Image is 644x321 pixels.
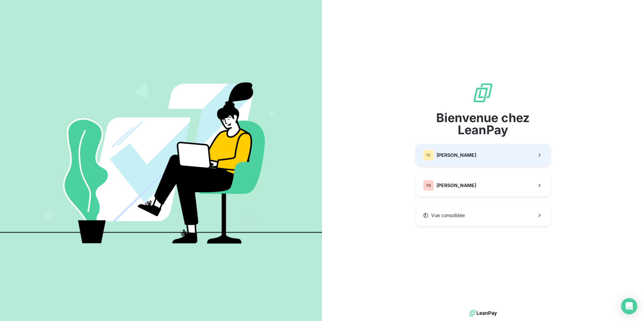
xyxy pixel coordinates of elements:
span: [PERSON_NAME] [437,152,476,158]
div: Open Intercom Messenger [621,298,637,314]
span: Vue consolidée [431,212,465,219]
span: Bienvenue chez LeanPay [416,112,550,136]
button: FB[PERSON_NAME] [416,174,550,197]
button: FE[PERSON_NAME] [416,144,550,166]
span: [PERSON_NAME] [437,182,476,189]
button: Vue consolidée [416,205,550,226]
img: logo [469,308,497,318]
img: logo sigle [472,82,494,104]
div: FE [423,150,434,160]
div: FB [423,180,434,191]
